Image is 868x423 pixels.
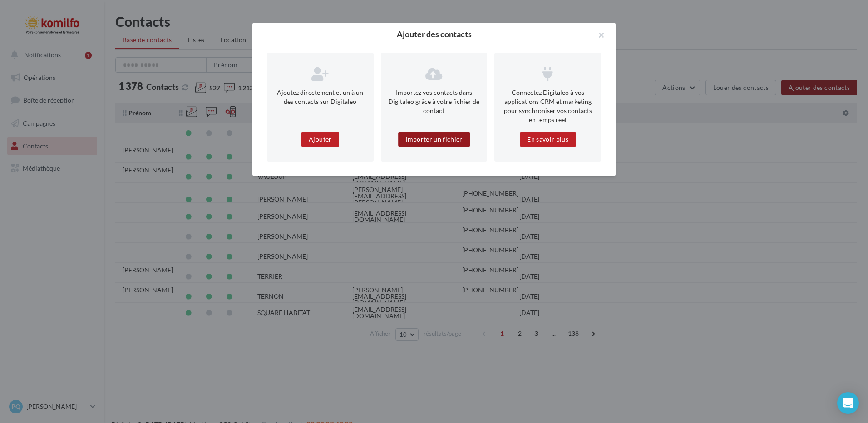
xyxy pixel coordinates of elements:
div: Open Intercom Messenger [837,392,859,414]
h2: Ajouter des contacts [267,30,601,38]
button: Importer un fichier [398,132,470,147]
button: Ajouter [301,132,339,147]
p: Connectez Digitaleo à vos applications CRM et marketing pour synchroniser vos contacts en temps réel [502,88,594,124]
p: Importez vos contacts dans Digitaleo grâce à votre fichier de contact [388,88,480,115]
button: En savoir plus [520,132,576,147]
p: Ajoutez directement et un à un des contacts sur Digitaleo [274,88,366,106]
